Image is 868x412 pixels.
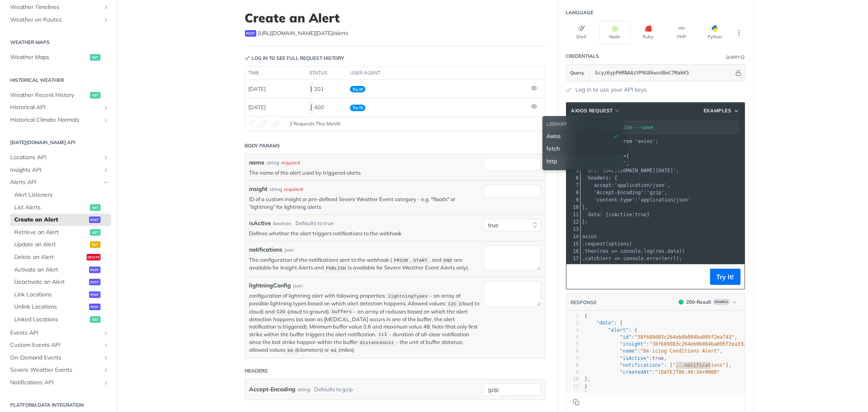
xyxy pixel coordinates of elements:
[566,65,589,81] button: Query
[647,256,662,261] span: error
[566,255,580,262] div: 17
[583,125,738,130] input: Request instructions
[585,384,588,389] span: }
[6,101,111,114] a: Historical APIShow subpages for Historical API
[413,258,428,263] span: START
[6,151,111,164] a: Locations APIShow subpages for Locations API
[90,54,101,61] span: get
[448,301,457,307] span: C2C
[585,355,667,361] span: : ,
[652,355,664,361] span: true
[350,105,365,111] span: Try It!
[620,362,664,368] span: "notifications"
[566,182,580,189] div: 7
[296,219,334,228] div: Defaults to true
[704,107,732,114] span: Examples
[6,114,111,126] a: Historical Climate NormalsShow subpages for Historical Climate Normals
[566,196,580,204] div: 9
[566,348,579,355] div: 6
[566,240,580,248] div: 15
[6,14,111,26] a: Weather on RoutesShow subpages for Weather on Routes
[585,369,720,375] span: :
[673,362,726,368] span: "...notifications"
[6,352,111,364] a: On-Demand EventsShow subpages for On-Demand Events
[89,267,101,273] span: post
[599,21,631,44] button: Node
[588,175,609,181] span: headers
[249,219,271,228] label: isActive
[582,190,668,195] span: : ,
[444,258,452,263] span: END
[10,329,101,337] span: Events API
[394,258,408,263] span: PRIOR
[675,298,741,306] button: 200200-ResultExample
[566,174,580,182] div: 6
[566,204,580,211] div: 10
[594,182,611,188] span: accept
[245,11,545,25] h1: Create an Alert
[647,190,664,195] span: 'gzip'
[656,248,665,254] span: res
[273,220,292,227] div: boolean
[14,241,88,249] span: Update an Alert
[248,104,266,110] span: [DATE]
[633,21,664,44] button: Ruby
[582,234,597,239] span: axios
[594,197,635,203] span: 'content-type'
[571,107,613,114] span: Axios Request
[249,281,291,290] label: lightningConfig
[713,299,730,305] span: Example
[620,334,632,340] span: "id"
[566,189,580,196] div: 8
[103,104,109,111] button: Show subpages for Historical API
[600,248,609,254] span: res
[311,86,312,92] span: 201
[634,334,735,340] span: "38f689d83c264eb0b084ba095f2ea743"
[701,107,742,115] button: Examples
[614,182,667,188] span: 'application/json'
[14,316,88,324] span: Linked Locations
[566,355,579,362] div: 7
[277,309,285,315] span: C2G
[249,292,480,354] p: configuration of lightning alert with following properties: - an array of possible lightning type...
[571,298,597,307] button: RESPONSE
[726,54,740,60] div: Query
[585,334,738,340] span: : ,
[666,21,697,44] button: PHP
[14,253,85,261] span: Delete an Alert
[90,229,101,236] span: get
[10,239,111,251] a: Update an Alertput
[566,218,580,226] div: 12
[103,154,109,161] button: Show subpages for Locations API
[103,179,109,186] button: Hide subpages for Alerts API
[566,383,579,390] div: 11
[10,53,88,61] span: Weather Maps
[582,219,588,225] span: };
[6,327,111,339] a: Events APIShow subpages for Events API
[388,294,428,299] span: lightningTypes
[10,226,111,239] a: Retrieve an Alertget
[249,158,265,167] label: name
[6,51,111,64] a: Weather Mapsget
[585,313,588,319] span: {
[245,55,345,62] div: Log in to see full request history
[667,248,679,254] span: data
[623,256,644,261] span: console
[576,85,647,94] a: Log in to use your API keys
[600,168,676,173] span: '[URL][DOMAIN_NAME][DATE]'
[248,85,266,92] span: [DATE]
[566,369,579,376] div: 9
[6,89,111,101] a: Weather Recent Historyget
[90,316,101,323] span: get
[326,265,346,271] span: PUBLISH
[566,376,579,383] div: 10
[103,167,109,173] button: Show subpages for Insights API
[582,241,632,247] span: . ( )
[10,366,101,374] span: Severe Weather Events
[665,256,673,261] span: err
[710,269,741,285] button: Try It!
[6,39,111,46] h2: Weather Maps
[270,186,282,193] div: string
[103,342,109,348] button: Show subpages for Custom Events API
[103,117,109,123] button: Show subpages for Historical Climate Normals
